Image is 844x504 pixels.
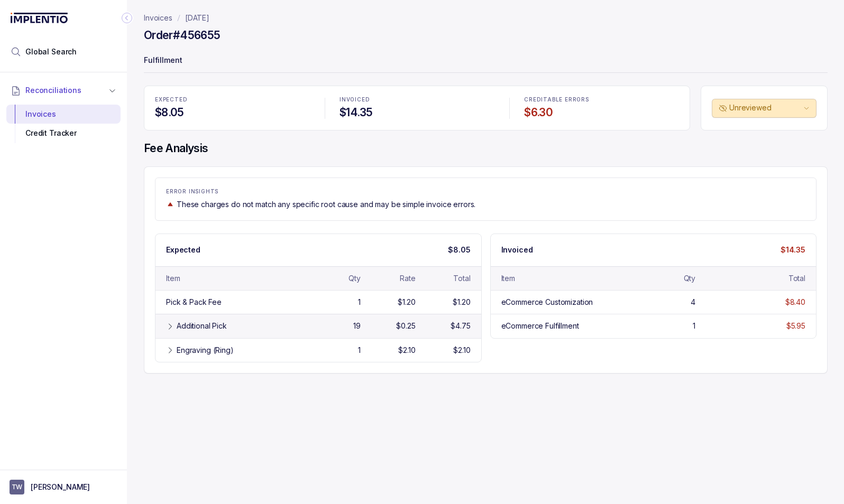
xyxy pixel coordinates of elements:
div: Reconciliations [6,102,121,145]
p: Unreviewed [729,102,801,113]
div: eCommerce Customization [501,297,593,307]
div: Rate [400,273,415,284]
div: Qty [348,273,361,284]
p: These charges do not match any specific root cause and may be simple invoice errors. [177,199,475,210]
div: $1.20 [453,297,470,307]
div: Item [166,273,180,284]
div: $2.10 [453,345,470,356]
div: Item [501,273,515,284]
div: $2.10 [398,345,415,356]
div: Credit Tracker [15,124,112,143]
button: Reconciliations [6,79,121,102]
div: $0.25 [396,321,415,331]
div: $5.95 [786,321,805,331]
div: Engraving (Ring) [177,345,234,356]
div: $1.20 [398,297,415,307]
h4: Fee Analysis [144,141,828,156]
div: $8.40 [785,297,805,307]
p: CREDITABLE ERRORS [524,97,679,103]
p: EXPECTED [155,97,310,103]
div: 1 [693,321,695,331]
button: Unreviewed [712,99,817,118]
p: Expected [166,245,200,255]
p: $14.35 [781,245,805,255]
p: Invoiced [501,245,533,255]
p: $8.05 [448,245,470,255]
div: Collapse Icon [121,12,133,24]
div: Total [453,273,470,284]
nav: breadcrumb [144,13,209,23]
h4: $6.30 [524,105,679,120]
p: Fulfillment [144,51,828,72]
div: 1 [358,297,361,307]
button: User initials[PERSON_NAME] [10,480,117,494]
h4: Order #456655 [144,28,220,43]
p: INVOICED [340,97,494,103]
div: Qty [684,273,696,284]
div: 19 [353,321,361,331]
span: User initials [10,480,24,494]
div: Total [788,273,805,284]
span: Global Search [25,46,77,57]
div: 4 [691,297,695,307]
div: $4.75 [451,321,470,331]
div: Pick & Pack Fee [166,297,222,307]
a: Invoices [144,13,172,23]
div: Additional Pick [177,321,227,331]
p: [PERSON_NAME] [31,482,90,492]
span: Reconciliations [25,85,81,96]
a: [DATE] [185,13,209,23]
div: eCommerce Fulfillment [501,321,579,331]
div: Invoices [15,105,112,124]
h4: $14.35 [340,105,494,120]
h4: $8.05 [155,105,310,120]
div: 1 [358,345,361,356]
img: trend image [166,200,175,208]
p: ERROR INSIGHTS [166,189,805,195]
